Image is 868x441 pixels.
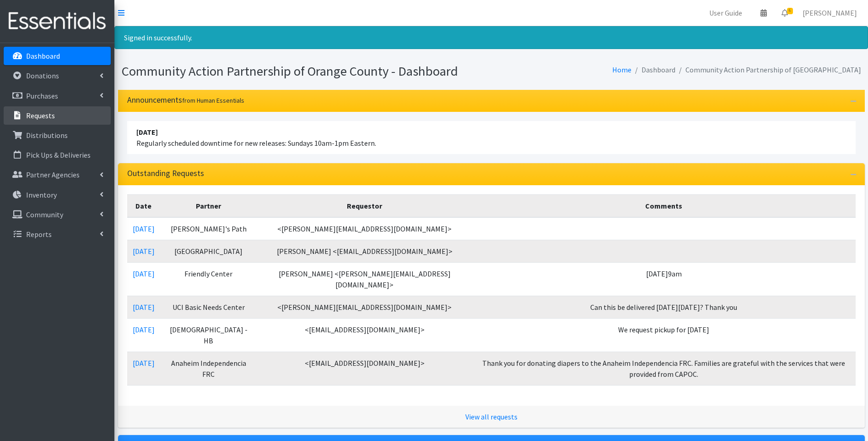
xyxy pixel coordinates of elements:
[160,318,258,352] td: [DEMOGRAPHIC_DATA] - HB
[26,71,59,80] p: Donations
[472,194,856,217] th: Comments
[133,269,155,278] a: [DATE]
[160,217,258,240] td: [PERSON_NAME]'s Path
[26,91,58,100] p: Purchases
[257,296,472,318] td: <[PERSON_NAME][EMAIL_ADDRESS][DOMAIN_NAME]>
[136,127,158,137] strong: [DATE]
[472,296,856,318] td: Can this be delivered [DATE][DATE]? Thank you
[465,412,518,421] a: View all requests
[127,95,244,105] h3: Announcements
[26,230,52,239] p: Reports
[472,262,856,296] td: [DATE]9am
[26,111,55,120] p: Requests
[160,240,258,262] td: [GEOGRAPHIC_DATA]
[127,194,160,217] th: Date
[127,121,856,154] li: Regularly scheduled downtime for new releases: Sundays 10am-1pm Eastern.
[26,131,68,140] p: Distributions
[4,225,111,243] a: Reports
[182,96,244,105] small: from Human Essentials
[26,170,80,179] p: Partner Agencies
[160,194,258,217] th: Partner
[160,262,258,296] td: Friendly Center
[257,262,472,296] td: [PERSON_NAME] <[PERSON_NAME][EMAIL_ADDRESS][DOMAIN_NAME]>
[702,4,749,22] a: User Guide
[4,186,111,204] a: Inventory
[257,240,472,262] td: [PERSON_NAME] <[EMAIL_ADDRESS][DOMAIN_NAME]>
[4,165,111,184] a: Partner Agencies
[26,210,63,219] p: Community
[631,63,675,77] li: Dashboard
[4,205,111,224] a: Community
[26,51,60,61] p: Dashboard
[133,247,155,256] a: [DATE]
[472,318,856,352] td: We request pickup for [DATE]
[4,106,111,125] a: Requests
[257,194,472,217] th: Requestor
[4,47,111,65] a: Dashboard
[26,150,91,160] p: Pick Ups & Deliveries
[133,303,155,312] a: [DATE]
[774,4,795,22] a: 6
[675,63,861,77] li: Community Action Partnership of [GEOGRAPHIC_DATA]
[122,63,488,79] h1: Community Action Partnership of Orange County - Dashboard
[114,26,868,49] div: Signed in successfully.
[160,352,258,385] td: Anaheim Independencia FRC
[26,190,57,199] p: Inventory
[612,65,631,74] a: Home
[787,8,793,14] span: 6
[127,169,204,178] h3: Outstanding Requests
[257,352,472,385] td: <[EMAIL_ADDRESS][DOMAIN_NAME]>
[4,146,111,164] a: Pick Ups & Deliveries
[133,358,155,368] a: [DATE]
[4,6,111,37] img: HumanEssentials
[160,296,258,318] td: UCI Basic Needs Center
[4,126,111,144] a: Distributions
[472,352,856,385] td: Thank you for donating diapers to the Anaheim Independencia FRC. Families are grateful with the s...
[4,66,111,85] a: Donations
[133,224,155,233] a: [DATE]
[257,217,472,240] td: <[PERSON_NAME][EMAIL_ADDRESS][DOMAIN_NAME]>
[133,325,155,334] a: [DATE]
[795,4,864,22] a: [PERSON_NAME]
[257,318,472,352] td: <[EMAIL_ADDRESS][DOMAIN_NAME]>
[4,87,111,105] a: Purchases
